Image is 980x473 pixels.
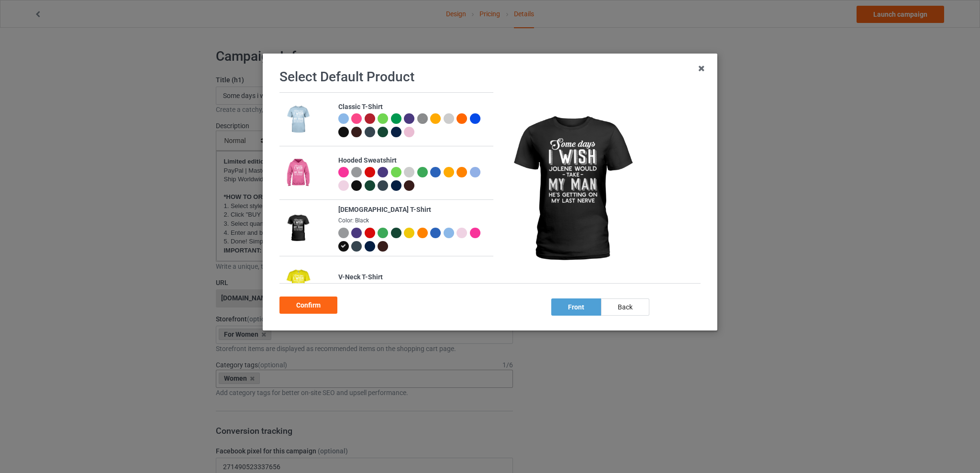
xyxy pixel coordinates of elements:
[338,205,488,215] div: [DEMOGRAPHIC_DATA] T-Shirt
[551,298,601,316] div: front
[338,102,488,112] div: Classic T-Shirt
[279,68,701,86] h1: Select Default Product
[338,217,488,225] div: Color: Black
[601,298,649,316] div: back
[338,156,488,165] div: Hooded Sweatshirt
[279,297,337,314] div: Confirm
[338,273,488,282] div: V-Neck T-Shirt
[417,113,428,124] img: heather_texture.png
